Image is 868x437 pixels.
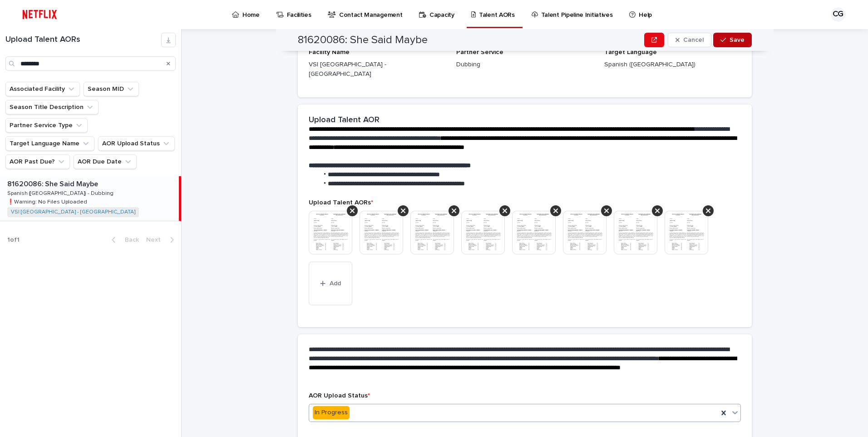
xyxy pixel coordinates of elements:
p: Spanish ([GEOGRAPHIC_DATA]) - Dubbing [7,189,115,197]
span: Add [330,280,341,287]
button: Back [104,236,143,244]
span: Save [730,37,745,43]
span: AOR Upload Status [309,392,370,399]
button: Target Language Name [5,136,94,151]
span: Target Language [604,49,657,55]
a: VSI [GEOGRAPHIC_DATA] - [GEOGRAPHIC_DATA] [11,209,135,215]
button: Save [713,33,752,47]
h1: Upload Talent AORs [5,35,161,45]
button: Cancel [668,33,711,47]
button: Partner Service Type [5,118,88,133]
button: Add [309,262,352,305]
span: Cancel [683,37,704,43]
button: Season MID [84,82,139,96]
p: VSI [GEOGRAPHIC_DATA] - [GEOGRAPHIC_DATA] [309,60,445,79]
button: Season Title Description [5,100,99,114]
span: Facility Name [309,49,350,55]
span: Back [119,237,139,243]
p: Spanish ([GEOGRAPHIC_DATA]) [604,60,741,70]
span: Partner Service [456,49,503,55]
input: Search [5,56,176,71]
p: Dubbing [456,60,593,70]
span: Next [146,237,166,243]
button: AOR Past Due? [5,154,70,169]
button: AOR Upload Status [98,136,175,151]
p: 81620086: She Said Maybe [7,178,100,189]
div: In Progress [313,406,350,419]
button: Next [143,236,181,244]
h2: Upload Talent AOR [309,115,380,125]
button: AOR Due Date [74,154,137,169]
img: ifQbXi3ZQGMSEF7WDB7W [18,5,61,24]
p: ❗️Warning: No Files Uploaded [7,197,89,205]
span: Upload Talent AORs [309,199,373,206]
h2: 81620086: She Said Maybe [298,34,428,47]
button: Associated Facility [5,82,80,96]
div: CG [831,7,845,22]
